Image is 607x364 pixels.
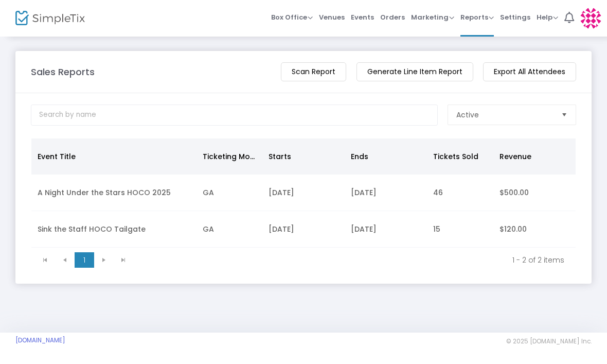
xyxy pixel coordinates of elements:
[427,175,493,212] td: 46
[380,5,405,31] span: Orders
[493,175,576,212] td: $500.00
[197,212,262,248] td: GA
[493,212,576,248] td: $120.00
[31,175,197,212] td: A Night Under the Stars HOCO 2025
[197,175,262,212] td: GA
[31,139,197,175] th: Event Title
[351,5,374,31] span: Events
[427,212,493,248] td: 15
[281,63,346,82] m-button: Scan Report
[271,13,313,23] span: Box Office
[483,63,576,82] m-button: Export All Attendees
[31,212,197,248] td: Sink the Staff HOCO Tailgate
[537,13,558,23] span: Help
[345,175,427,212] td: [DATE]
[31,65,95,79] m-panel-title: Sales Reports
[197,139,262,175] th: Ticketing Mode
[262,175,345,212] td: [DATE]
[499,152,531,162] span: Revenue
[500,5,530,31] span: Settings
[319,5,345,31] span: Venues
[345,212,427,248] td: [DATE]
[31,105,438,126] input: Search by name
[356,63,473,82] m-button: Generate Line Item Report
[262,139,345,175] th: Starts
[345,139,427,175] th: Ends
[456,110,479,120] span: Active
[31,139,576,248] div: Data table
[411,13,454,23] span: Marketing
[557,106,572,125] button: Select
[140,255,564,266] kendo-pager-info: 1 - 2 of 2 items
[427,139,493,175] th: Tickets Sold
[75,253,94,268] span: Page 1
[460,13,494,23] span: Reports
[506,338,592,346] span: © 2025 [DOMAIN_NAME] Inc.
[15,337,65,345] a: [DOMAIN_NAME]
[262,212,345,248] td: [DATE]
